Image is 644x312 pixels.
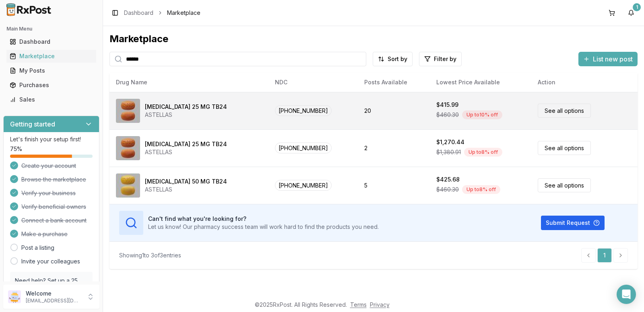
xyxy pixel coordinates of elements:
[578,56,638,64] a: List new post
[145,103,227,111] div: [MEDICAL_DATA] 25 MG TB24
[419,52,462,66] button: Filter by
[436,138,464,146] div: $1,270.44
[462,185,500,194] div: Up to 8 % off
[275,105,332,116] span: [PHONE_NUMBER]
[148,223,379,231] p: Let us know! Our pharmacy success team will work hard to find the products you need.
[21,203,86,211] span: Verify beneficial owners
[8,290,21,303] img: User avatar
[21,230,68,238] span: Make a purchase
[358,129,429,167] td: 2
[3,93,99,106] button: Sales
[145,186,227,194] div: ASTELLAS
[109,73,268,92] th: Drug Name
[541,216,605,230] button: Submit Request
[436,111,459,119] span: $460.30
[436,175,460,184] div: $425.68
[531,73,638,92] th: Action
[21,189,76,197] span: Verify your business
[124,9,200,17] nav: breadcrumb
[538,178,591,192] a: See all options
[148,215,379,223] h3: Can't find what you're looking for?
[21,216,87,224] span: Connect a bank account
[617,285,636,304] div: Open Intercom Messenger
[116,99,140,123] img: Myrbetriq 25 MG TB24
[434,55,456,63] span: Filter by
[436,186,459,194] span: $460.30
[6,49,96,63] a: Marketplace
[6,63,96,78] a: My Posts
[21,162,76,170] span: Create your account
[268,73,358,92] th: NDC
[464,148,502,157] div: Up to 8 % off
[3,64,99,77] button: My Posts
[373,52,413,66] button: Sort by
[10,135,93,143] p: Let's finish your setup first!
[145,140,227,148] div: [MEDICAL_DATA] 25 MG TB24
[6,92,96,107] a: Sales
[350,301,367,308] a: Terms
[370,301,390,308] a: Privacy
[578,52,638,66] button: List new post
[10,38,93,46] div: Dashboard
[116,136,140,160] img: Myrbetriq 25 MG TB24
[6,35,96,49] a: Dashboard
[26,290,82,298] p: Welcome
[109,33,638,45] div: Marketplace
[145,177,227,186] div: [MEDICAL_DATA] 50 MG TB24
[436,101,458,109] div: $415.99
[10,145,22,153] span: 75 %
[10,67,93,75] div: My Posts
[6,26,96,32] h2: Main Menu
[593,54,633,64] span: List new post
[167,9,200,17] span: Marketplace
[275,143,332,153] span: [PHONE_NUMBER]
[119,251,181,259] div: Showing 1 to 3 of 3 entries
[275,180,332,191] span: [PHONE_NUMBER]
[430,73,531,92] th: Lowest Price Available
[358,167,429,204] td: 5
[10,81,93,89] div: Purchases
[358,92,429,129] td: 20
[462,110,502,119] div: Up to 10 % off
[3,79,99,92] button: Purchases
[21,244,54,252] a: Post a listing
[21,175,86,184] span: Browse the marketplace
[10,119,55,129] h3: Getting started
[633,3,641,11] div: 1
[21,257,80,265] a: Invite your colleagues
[625,6,638,19] button: 1
[597,248,612,263] a: 1
[3,3,55,16] img: RxPost Logo
[124,9,153,17] a: Dashboard
[581,248,628,263] nav: pagination
[3,50,99,63] button: Marketplace
[10,96,93,104] div: Sales
[436,148,461,156] span: $1,380.91
[6,78,96,92] a: Purchases
[15,277,88,301] p: Need help? Set up a 25 minute call with our team to set up.
[538,141,591,155] a: See all options
[116,173,140,198] img: Myrbetriq 50 MG TB24
[10,52,93,60] div: Marketplace
[145,148,227,156] div: ASTELLAS
[388,55,407,63] span: Sort by
[3,35,99,48] button: Dashboard
[26,298,82,304] p: [EMAIL_ADDRESS][DOMAIN_NAME]
[358,73,429,92] th: Posts Available
[145,111,227,119] div: ASTELLAS
[538,104,591,118] a: See all options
